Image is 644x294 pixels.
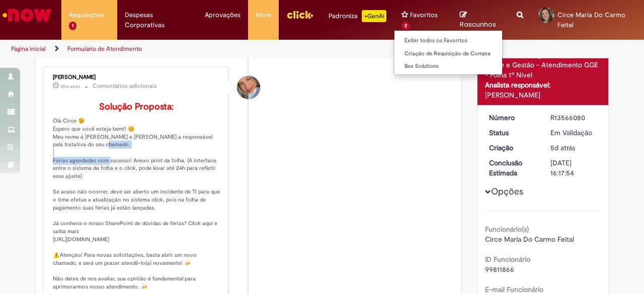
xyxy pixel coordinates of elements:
img: ServiceNow [1,5,53,25]
b: Funcionário(s) [485,225,529,234]
div: [PERSON_NAME] [53,74,220,80]
a: Página inicial [11,45,46,53]
a: Exibir todos os Favoritos [394,35,505,46]
p: Olá Circe 😉 Espero que você esteja bem!! 😊 Meu nome é [PERSON_NAME] e [PERSON_NAME] a responsável... [53,102,220,290]
span: Rascunhos [460,20,496,29]
span: Despesas Corporativas [125,10,190,30]
p: +GenAi [362,10,386,22]
img: click_logo_yellow_360x200.png [286,7,313,22]
b: Solução Proposta: [99,101,174,113]
div: 25/09/2025 11:17:49 [550,143,597,153]
span: 99811866 [485,265,514,274]
ul: Favoritos [394,30,502,75]
div: Analista responsável: [485,80,601,90]
a: Bex Solutions [394,61,505,72]
small: Comentários adicionais [93,82,157,90]
time: 25/09/2025 11:17:49 [550,143,575,152]
dt: Status [481,128,543,138]
span: Circe Maria Do Carmo Feital [557,11,625,29]
dt: Conclusão Estimada [481,158,543,178]
div: [PERSON_NAME] [485,90,601,100]
span: More [256,10,271,20]
span: Circe Maria Do Carmo Feital [485,235,574,244]
dt: Número [481,113,543,123]
div: [DATE] 16:17:54 [550,158,597,178]
span: 45m atrás [60,83,80,89]
dt: Criação [481,143,543,153]
time: 29/09/2025 14:19:51 [60,83,80,89]
div: Padroniza [329,10,386,22]
div: Gente e Gestão - Atendimento GGE - Folha 1º Nível [485,60,601,80]
b: E-mail Funcionário [485,285,543,294]
div: R13566080 [550,113,597,123]
div: Jacqueline Andrade Galani [237,76,260,99]
span: 5d atrás [550,143,575,152]
span: Requisições [69,10,104,20]
ul: Trilhas de página [8,40,422,58]
span: 1 [69,22,76,30]
a: Criação de Requisição de Compra [394,48,505,59]
span: 2 [401,22,410,30]
a: Rascunhos [460,11,502,29]
div: Em Validação [550,128,597,138]
span: Aprovações [205,10,240,20]
a: Formulário de Atendimento [67,45,142,53]
b: ID Funcionário [485,255,530,264]
span: Favoritos [410,10,438,20]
